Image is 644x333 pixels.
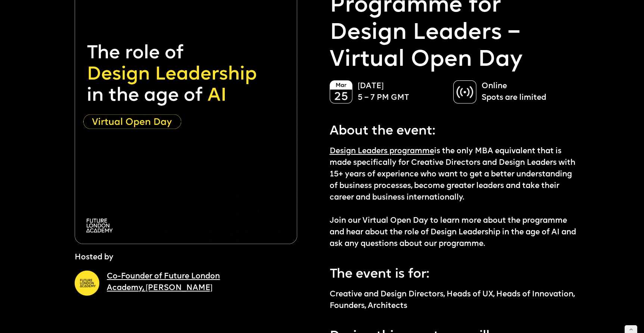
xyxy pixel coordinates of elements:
[107,272,220,292] a: Co-Founder of Future London Academy, [PERSON_NAME]
[330,147,434,155] a: Design Leaders programme
[75,252,113,263] p: Hosted by
[330,118,577,141] p: About the event:
[358,80,445,104] p: [DATE] 5 – 7 PM GMT
[330,289,577,312] p: Creative and Design Directors, Heads of UX, Heads of Innovation, Founders, Architects
[330,261,577,284] p: The event is for:
[482,80,569,104] p: Online Spots are limited
[75,271,99,295] img: A yellow circle with Future London Academy logo
[330,145,577,250] p: is the only MBA equivalent that is made specifically for Creative Directors and Design Leaders wi...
